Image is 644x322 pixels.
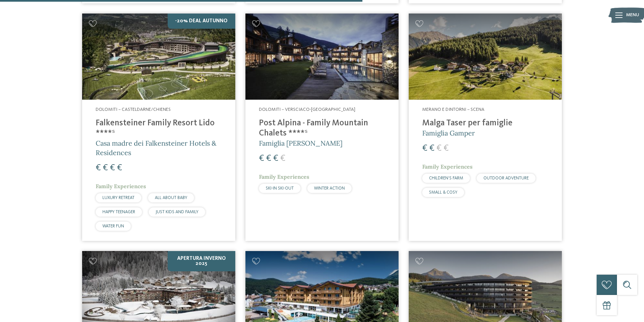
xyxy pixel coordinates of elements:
[259,107,355,112] span: Dolomiti – Versciaco-[GEOGRAPHIC_DATA]
[259,173,309,180] span: Family Experiences
[102,224,124,228] span: WATER FUN
[103,164,108,172] span: €
[422,163,473,170] span: Family Experiences
[409,14,562,100] img: Cercate un hotel per famiglie? Qui troverete solo i migliori!
[96,139,216,157] span: Casa madre dei Falkensteiner Hotels & Residences
[96,164,101,172] span: €
[314,186,345,191] span: WINTER ACTION
[245,14,399,100] img: Post Alpina - Family Mountain Chalets ****ˢ
[245,14,399,241] a: Cercate un hotel per famiglie? Qui troverete solo i migliori! Dolomiti – Versciaco-[GEOGRAPHIC_DA...
[266,154,271,163] span: €
[117,164,122,172] span: €
[436,144,442,153] span: €
[96,118,222,139] h4: Falkensteiner Family Resort Lido ****ˢ
[429,176,463,180] span: CHILDREN’S FARM
[82,14,235,241] a: Cercate un hotel per famiglie? Qui troverete solo i migliori! -20% Deal Autunno Dolomiti – Castel...
[82,14,235,100] img: Cercate un hotel per famiglie? Qui troverete solo i migliori!
[483,176,529,180] span: OUTDOOR ADVENTURE
[422,107,484,112] span: Merano e dintorni – Scena
[422,129,475,137] span: Famiglia Gamper
[422,144,427,153] span: €
[273,154,278,163] span: €
[259,154,264,163] span: €
[259,118,385,139] h4: Post Alpina - Family Mountain Chalets ****ˢ
[422,118,548,128] h4: Malga Taser per famiglie
[102,210,135,214] span: HAPPY TEENAGER
[429,190,457,195] span: SMALL & COSY
[96,107,171,112] span: Dolomiti – Casteldarne/Chienes
[409,14,562,241] a: Cercate un hotel per famiglie? Qui troverete solo i migliori! Merano e dintorni – Scena Malga Tas...
[96,183,146,190] span: Family Experiences
[259,139,342,147] span: Famiglia [PERSON_NAME]
[102,196,135,200] span: LUXURY RETREAT
[429,144,434,153] span: €
[156,210,198,214] span: JUST KIDS AND FAMILY
[280,154,285,163] span: €
[155,196,187,200] span: ALL ABOUT BABY
[110,164,115,172] span: €
[266,186,294,191] span: SKI-IN SKI-OUT
[444,144,449,153] span: €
